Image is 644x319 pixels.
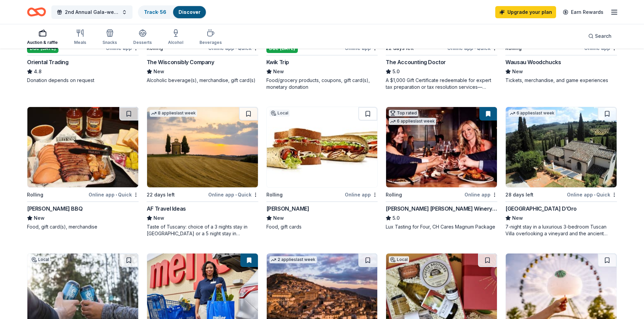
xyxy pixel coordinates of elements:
div: 7-night stay in a luxurious 3-bedroom Tuscan Villa overlooking a vineyard and the ancient walled ... [505,223,617,237]
div: 6 applies last week [508,110,556,117]
div: 2 applies last week [269,256,317,263]
div: A $1,000 Gift Certificate redeemable for expert tax preparation or tax resolution services—recipi... [386,77,497,90]
button: Search [583,29,617,43]
a: Image for Milio'sLocalRollingOnline app[PERSON_NAME]NewFood, gift cards [266,107,378,230]
button: 2nd Annual Gala-ween [51,5,133,19]
div: [PERSON_NAME] [266,205,309,213]
div: Rolling [386,191,402,199]
a: Home [27,4,46,20]
div: 28 days left [505,191,533,199]
div: AF Travel Ideas [147,205,186,213]
span: New [34,214,45,222]
div: Rolling [266,191,283,199]
span: Search [595,32,612,40]
div: Online app Quick [567,190,617,199]
div: Food, gift cards [266,223,378,230]
div: Wausau Woodchucks [505,58,561,66]
div: Beverages [199,40,222,45]
img: Image for AF Travel Ideas [147,107,258,187]
div: 6 applies last week [389,118,436,125]
span: 2nd Annual Gala-ween [65,8,119,16]
div: Food, gift card(s), merchandise [27,223,139,230]
div: Alcohol [168,40,183,45]
a: Image for Cooper's Hawk Winery and RestaurantsTop rated6 applieslast weekRollingOnline app[PERSON... [386,107,497,230]
div: Auction & raffle [27,40,58,45]
a: Discover [178,9,200,15]
div: Taste of Tuscany: choice of a 3 nights stay in [GEOGRAPHIC_DATA] or a 5 night stay in [GEOGRAPHIC... [147,223,258,237]
div: Top rated [389,110,418,116]
div: Alcoholic beverage(s), merchandise, gift card(s) [147,77,258,84]
a: Image for Billy Sims BBQRollingOnline app•Quick[PERSON_NAME] BBQNewFood, gift card(s), merchandise [27,107,139,230]
div: Tickets, merchandise, and game experiences [505,77,617,84]
div: Local [30,256,50,263]
img: Image for Milio's [267,107,378,187]
img: Image for Cooper's Hawk Winery and Restaurants [386,107,497,187]
img: Image for Billy Sims BBQ [27,107,138,187]
button: Desserts [133,26,152,49]
span: 5.0 [392,214,400,222]
span: New [153,214,164,222]
div: [PERSON_NAME] [PERSON_NAME] Winery and Restaurants [386,205,497,213]
div: The Wisconsibly Company [147,58,214,66]
div: Donation depends on request [27,77,139,84]
span: • [116,192,117,197]
span: 5.0 [392,68,400,76]
div: The Accounting Doctor [386,58,446,66]
span: New [512,68,523,76]
div: Online app Quick [208,190,258,199]
img: Image for Villa Sogni D’Oro [506,107,617,187]
span: • [235,46,237,51]
button: Meals [74,26,86,49]
a: Earn Rewards [559,6,607,18]
div: Kwik Trip [266,58,289,66]
div: Local [269,110,290,116]
div: Online app Quick [89,190,139,199]
span: New [273,214,284,222]
span: • [235,192,237,197]
button: Auction & raffle [27,26,58,49]
span: 4.8 [34,68,42,76]
div: Local [389,256,409,263]
div: Rolling [27,191,43,199]
div: Oriental Trading [27,58,69,66]
div: Lux Tasting for Four, CH Cares Magnum Package [386,223,497,230]
span: New [153,68,164,76]
div: Meals [74,40,86,45]
span: • [474,46,476,51]
div: Online app [345,190,378,199]
a: Upgrade your plan [495,6,556,18]
span: • [594,192,595,197]
div: Online app [464,190,497,199]
a: Image for Villa Sogni D’Oro6 applieslast week28 days leftOnline app•Quick[GEOGRAPHIC_DATA] D’OroN... [505,107,617,237]
div: 8 applies last week [150,110,197,117]
div: Desserts [133,40,152,45]
a: Track· 56 [144,9,166,15]
div: 22 days left [147,191,175,199]
button: Alcohol [168,26,183,49]
div: [PERSON_NAME] BBQ [27,205,82,213]
div: [GEOGRAPHIC_DATA] D’Oro [505,205,577,213]
button: Beverages [199,26,222,49]
button: Snacks [102,26,117,49]
div: Snacks [102,40,117,45]
button: Track· 56Discover [138,5,207,19]
span: New [512,214,523,222]
div: Food/grocery products, coupons, gift card(s), monetary donation [266,77,378,90]
span: New [273,68,284,76]
a: Image for AF Travel Ideas8 applieslast week22 days leftOnline app•QuickAF Travel IdeasNewTaste of... [147,107,258,237]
